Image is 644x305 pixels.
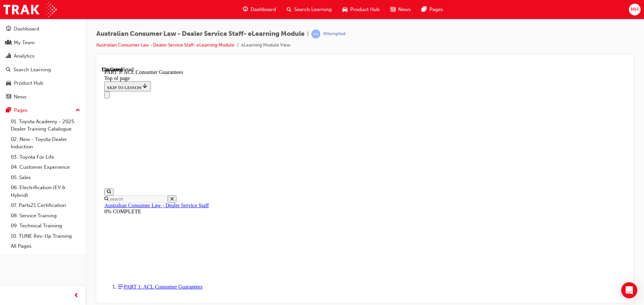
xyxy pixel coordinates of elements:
span: MH [631,6,639,13]
span: News [398,6,411,13]
span: up-icon [75,106,80,115]
a: car-iconProduct Hub [337,3,385,16]
div: Top of page [3,9,524,15]
div: Pages [14,106,28,114]
a: Search Learning [3,64,83,76]
a: All Pages [8,241,83,251]
button: Close navigation menu [3,25,8,32]
span: car-icon [6,80,11,86]
span: learningRecordVerb_ATTEMPT-icon [311,29,320,39]
a: Australian Consumer Law - Dealer Service Staff [3,136,107,142]
a: 04. Customer Experience [8,162,83,172]
input: Search [7,129,66,136]
a: 08. Service Training [8,211,83,221]
span: Dashboard [251,6,276,13]
a: 01. Toyota Academy - 2025 Dealer Training Catalogue [8,117,83,134]
a: My Team [3,36,83,49]
span: search-icon [287,5,291,14]
span: guage-icon [6,26,11,32]
a: 02. New - Toyota Dealer Induction [8,134,83,152]
div: Search Learning [13,66,51,74]
a: Product Hub [3,77,83,89]
button: Open search menu [3,122,12,129]
button: DashboardMy TeamAnalyticsSearch LearningProduct HubNews [3,21,83,104]
span: chart-icon [6,53,11,59]
div: 0% COMPLETE [3,142,524,148]
span: people-icon [6,40,11,46]
span: news-icon [390,5,395,14]
a: 06. Electrification (EV & Hybrid) [8,182,83,200]
span: news-icon [6,94,11,100]
span: prev-icon [74,292,79,300]
a: pages-iconPages [416,3,448,16]
a: guage-iconDashboard [237,3,281,16]
button: MH [629,4,641,15]
span: guage-icon [243,5,248,14]
span: Australian Consumer Law - Dealer Service Staff- eLearning Module [96,30,305,38]
a: Australian Consumer Law - Dealer Service Staff- eLearning Module [96,42,234,48]
span: Pages [429,6,443,13]
a: news-iconNews [385,3,416,16]
div: Dashboard [14,25,39,33]
div: News [14,93,26,101]
li: eLearning Module View [241,42,290,49]
span: | [307,30,309,38]
a: Analytics [3,50,83,62]
span: car-icon [342,5,347,14]
button: Pages [3,104,83,117]
button: SKIP TO LESSON [3,15,49,25]
span: search-icon [6,67,11,73]
a: News [3,91,83,103]
a: 07. Parts21 Certification [8,200,83,211]
div: Product Hub [14,79,43,87]
div: Attempted [323,31,345,37]
a: 09. Technical Training [8,221,83,231]
span: SKIP TO LESSON [5,18,47,23]
a: Dashboard [3,23,83,35]
div: Open Intercom Messenger [621,282,637,298]
a: 10. TUNE Rev-Up Training [8,231,83,241]
div: Analytics [14,52,35,60]
span: pages-icon [422,5,427,14]
div: PART 1: ACL Consumer Guarantees [3,3,524,9]
span: Product Hub [350,6,380,13]
a: search-iconSearch Learning [281,3,337,16]
span: Search Learning [294,6,332,13]
a: 05. Sales [8,172,83,183]
button: Close search menu [66,129,75,136]
span: pages-icon [6,107,11,113]
div: My Team [14,39,35,47]
a: 03. Toyota For Life [8,152,83,162]
img: Trak [3,2,57,17]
